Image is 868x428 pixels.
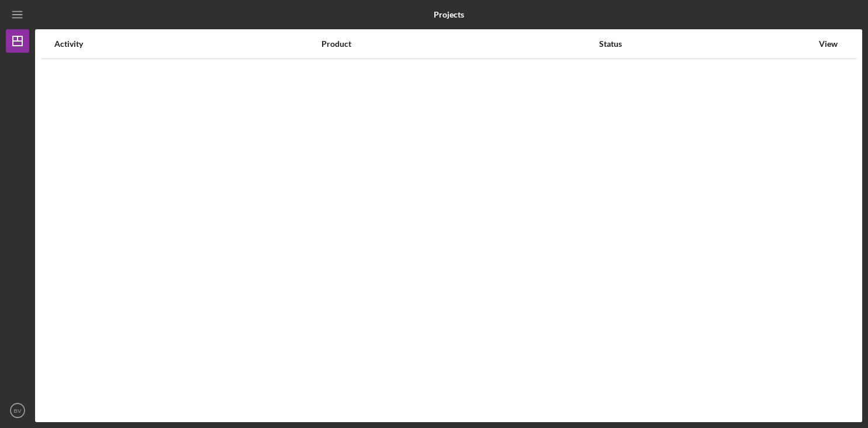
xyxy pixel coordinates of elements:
[434,10,464,19] b: Projects
[6,399,29,422] button: BV
[321,39,598,49] div: Product
[14,408,22,414] text: BV
[54,39,320,49] div: Activity
[599,39,812,49] div: Status
[814,39,843,49] div: View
